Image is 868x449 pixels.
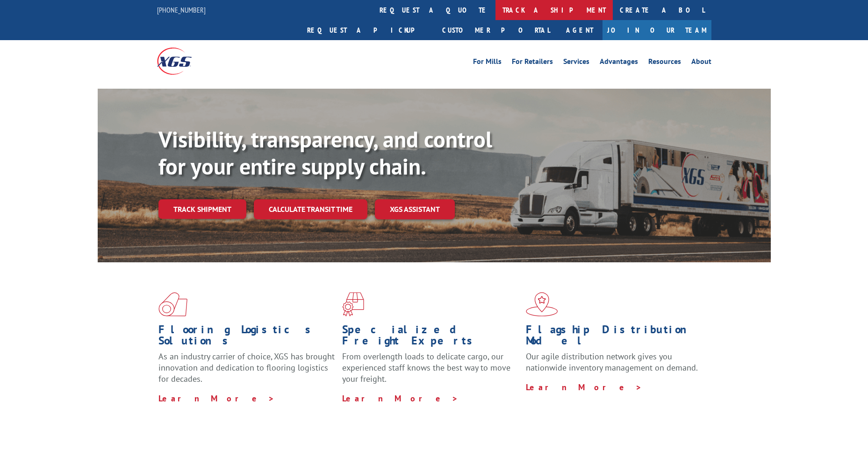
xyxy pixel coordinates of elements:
a: XGS ASSISTANT [375,199,455,219]
a: Services [563,58,589,68]
a: About [691,58,711,68]
a: Calculate transit time [254,199,367,219]
img: xgs-icon-total-supply-chain-intelligence-red [158,292,187,316]
a: Learn More > [526,382,642,393]
h1: Specialized Freight Experts [342,324,519,351]
a: Resources [648,58,681,68]
img: xgs-icon-flagship-distribution-model-red [526,292,558,316]
a: [PHONE_NUMBER] [157,5,206,14]
a: Join Our Team [603,20,711,40]
a: Learn More > [158,393,275,404]
a: Request a pickup [300,20,435,40]
b: Visibility, transparency, and control for your entire supply chain. [158,125,492,181]
a: Track shipment [158,199,246,219]
a: Learn More > [342,393,459,404]
h1: Flooring Logistics Solutions [158,324,335,351]
h1: Flagship Distribution Model [526,324,703,351]
p: From overlength loads to delicate cargo, our experienced staff knows the best way to move your fr... [342,351,519,393]
a: Advantages [600,58,638,68]
span: As an industry carrier of choice, XGS has brought innovation and dedication to flooring logistics... [158,351,335,384]
span: Our agile distribution network gives you nationwide inventory management on demand. [526,351,698,373]
a: For Mills [473,58,502,68]
a: Customer Portal [435,20,557,40]
a: Agent [557,20,603,40]
a: For Retailers [512,58,553,68]
img: xgs-icon-focused-on-flooring-red [342,292,364,316]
